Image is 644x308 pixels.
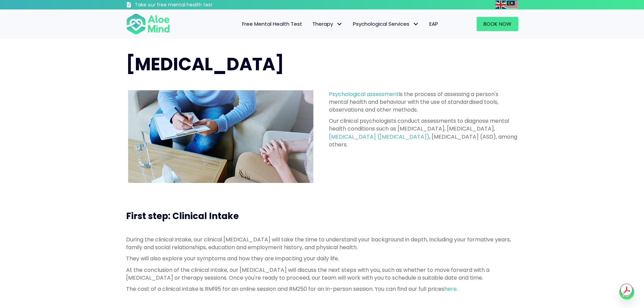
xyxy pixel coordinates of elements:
[126,266,518,282] p: At the conclusion of the clinical intake, our [MEDICAL_DATA] will discuss the next steps with you...
[348,17,424,31] a: Psychological ServicesPsychological Services: submenu
[444,285,457,293] a: here
[477,17,518,31] a: Book Now
[424,17,443,31] a: EAP
[411,19,421,29] span: Psychological Services: submenu
[619,285,634,300] a: Whatsapp
[135,2,249,8] h3: Take our free mental health test
[237,17,307,31] a: Free Mental Health Test
[128,90,313,183] img: psychological assessment
[507,1,518,8] a: Malay
[495,1,507,8] a: English
[507,1,518,9] img: ms
[329,90,399,98] a: Psychological assessment
[335,19,344,29] span: Therapy: submenu
[329,117,518,148] p: Our clinical psychologists conduct assessments to diagnose mental health conditions such as [MEDI...
[126,285,518,293] p: The cost of a clinical intake is RM195 for an online session and RM250 for an in-person session. ...
[126,255,518,262] p: They will also explore your symptoms and how they are impacting your daily life.
[126,236,518,251] p: During the clinical intake, our clinical [MEDICAL_DATA] will take the time to understand your bac...
[429,20,438,27] span: EAP
[126,2,249,9] a: Take our free mental health test
[126,13,170,35] img: Aloe mind Logo
[307,17,348,31] a: TherapyTherapy: submenu
[329,90,518,114] p: is the process of assessing a person's mental health and behaviour with the use of standardised t...
[126,210,239,222] span: First step: Clinical Intake
[242,20,302,27] span: Free Mental Health Test
[179,17,443,31] nav: Menu
[126,52,284,76] span: [MEDICAL_DATA]
[495,1,506,9] img: en
[483,20,511,27] span: Book Now
[353,20,419,27] span: Psychological Services
[329,133,429,141] a: [MEDICAL_DATA] ([MEDICAL_DATA])
[312,20,343,27] span: Therapy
